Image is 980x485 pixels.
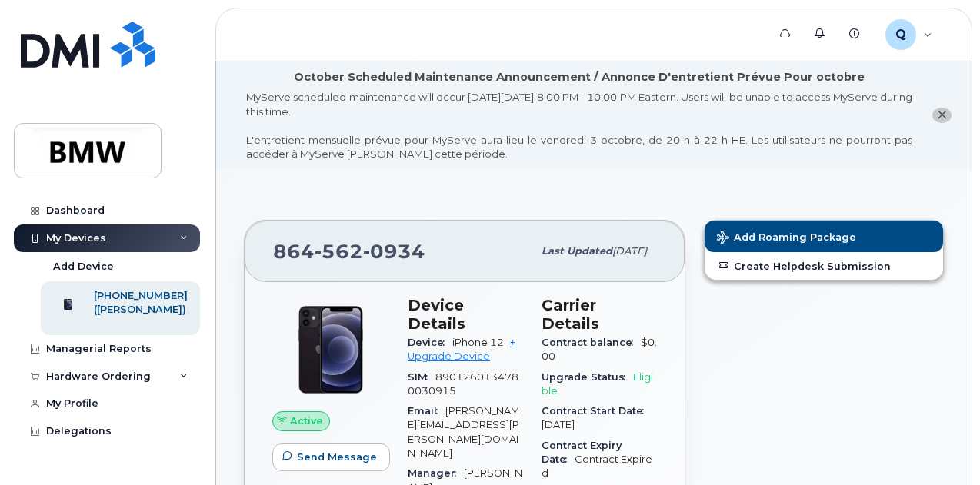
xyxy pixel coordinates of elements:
button: close notification [932,108,952,124]
img: iPhone_12.jpg [285,304,377,396]
span: 0934 [363,240,425,263]
span: SIM [408,371,435,383]
button: Add Roaming Package [705,221,943,252]
a: Create Helpdesk Submission [705,252,943,280]
span: Contract balance [542,337,641,348]
span: Active [290,414,323,428]
span: [DATE] [612,245,647,257]
span: 562 [315,240,363,263]
span: Email [408,405,445,417]
span: Device [408,337,452,348]
span: Contract Expired [542,453,652,479]
span: iPhone 12 [452,337,504,348]
span: [PERSON_NAME][EMAIL_ADDRESS][PERSON_NAME][DOMAIN_NAME] [408,405,519,459]
iframe: Messenger Launcher [913,418,968,473]
span: Upgrade Status [542,371,633,383]
span: Contract Expiry Date [542,440,622,465]
span: Send Message [297,450,377,464]
span: Eligible [542,371,653,397]
div: October Scheduled Maintenance Announcement / Annonce D'entretient Prévue Pour octobre [294,69,865,85]
h3: Carrier Details [542,296,657,333]
span: 8901260134780030915 [408,371,518,397]
span: [DATE] [542,419,575,430]
span: Add Roaming Package [717,231,856,246]
span: 864 [273,240,425,263]
h3: Device Details [408,296,523,333]
span: Last updated [542,245,612,257]
span: Manager [408,467,464,479]
div: MyServe scheduled maintenance will occur [DATE][DATE] 8:00 PM - 10:00 PM Eastern. Users will be u... [246,90,912,161]
span: Contract Start Date [542,405,652,417]
button: Send Message [272,443,390,471]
